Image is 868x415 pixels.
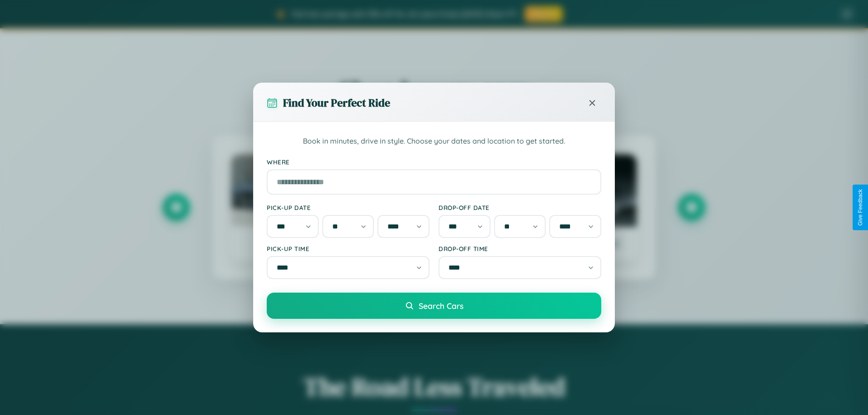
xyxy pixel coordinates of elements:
span: Search Cars [419,301,463,311]
button: Search Cars [267,293,601,319]
label: Drop-off Date [439,204,601,211]
p: Book in minutes, drive in style. Choose your dates and location to get started. [267,135,601,147]
label: Drop-off Time [439,245,601,252]
label: Pick-up Date [267,204,429,211]
label: Pick-up Time [267,245,429,252]
h3: Find Your Perfect Ride [283,95,390,110]
label: Where [267,158,601,166]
